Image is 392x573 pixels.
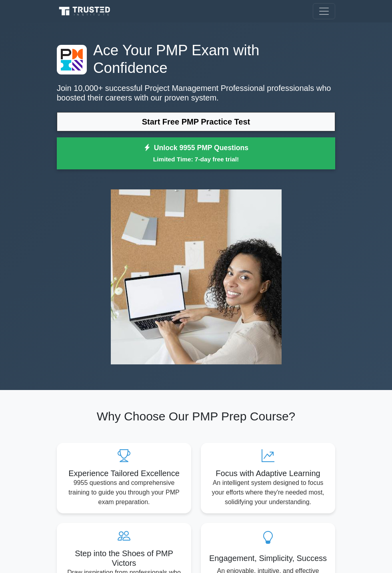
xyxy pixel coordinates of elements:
[57,42,335,77] h1: Ace Your PMP Exam with Confidence
[63,478,185,507] p: 9955 questions and comprehensive training to guide you through your PMP exam preparation.
[207,468,329,478] h5: Focus with Adaptive Learning
[67,155,325,164] small: Limited Time: 7-day free trial!
[57,112,335,131] a: Start Free PMP Practice Test
[57,83,335,103] p: Join 10,000+ successful Project Management Professional professionals who boosted their careers w...
[57,409,335,424] h2: Why Choose Our PMP Prep Course?
[57,137,335,169] a: Unlock 9955 PMP QuestionsLimited Time: 7-day free trial!
[63,468,185,478] h5: Experience Tailored Excellence
[63,549,185,568] h5: Step into the Shoes of PMP Victors
[207,478,329,507] p: An intelligent system designed to focus your efforts where they're needed most, solidifying your ...
[313,3,335,19] button: Toggle navigation
[207,553,329,563] h5: Engagement, Simplicity, Success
